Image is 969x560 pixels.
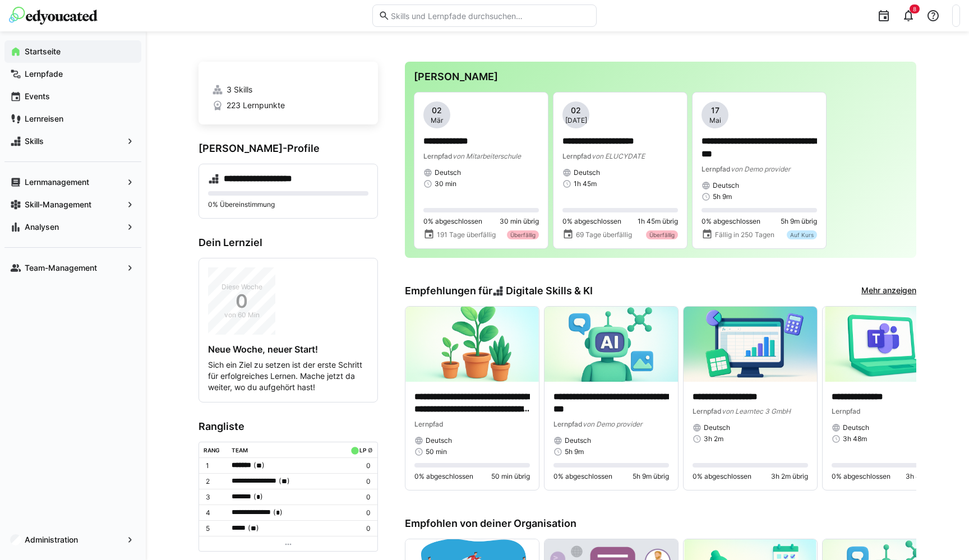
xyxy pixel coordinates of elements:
span: ( ) [253,460,265,471]
span: Mai [709,116,721,125]
h3: Dein Lernziel [199,237,378,249]
span: Lernpfad [693,407,722,415]
span: Lernpfad [562,152,592,160]
span: ( ) [253,491,263,503]
p: 0 [348,524,371,533]
span: 8 [913,6,916,12]
img: image [823,307,956,382]
span: Deutsch [713,181,739,190]
span: 02 [571,105,581,116]
p: 0 [348,493,371,502]
p: 5 [206,524,223,533]
span: Lernpfad [702,165,731,173]
span: 5h 9m [565,447,584,456]
a: 3 Skills [212,84,364,95]
span: ( ) [279,475,290,487]
span: von Demo provider [583,420,642,428]
span: 223 Lernpunkte [227,100,285,111]
div: Überfällig [646,230,678,239]
span: 0% abgeschlossen [423,217,482,226]
span: 0% abgeschlossen [562,217,621,226]
p: 0 [348,508,371,517]
span: Lernpfad [414,420,444,428]
p: 2 [206,477,223,486]
div: Überfällig [507,230,539,239]
img: image [405,307,539,382]
span: 3h 2m [704,434,723,443]
span: 191 Tage überfällig [437,230,496,239]
div: Rang [204,447,220,453]
p: 4 [206,508,223,517]
div: Team [232,447,248,453]
span: Deutsch [574,168,600,177]
span: von Learntec 3 GmbH [722,407,791,415]
h3: [PERSON_NAME] [414,71,907,83]
img: image [684,307,817,382]
span: 02 [432,105,442,116]
input: Skills und Lernpfade durchsuchen… [390,11,590,21]
span: Lernpfad [423,152,453,160]
span: 5h 9m übrig [781,217,817,226]
span: 50 min [426,447,447,456]
span: Lernpfad [553,420,583,428]
span: 5h 9m [713,192,732,201]
p: 1 [206,461,223,470]
span: 3h 48m [843,434,867,443]
p: Sich ein Ziel zu setzen ist der erste Schritt für erfolgreiches Lernen. Mache jetzt da weiter, wo... [208,359,368,393]
span: 17 [711,105,719,116]
span: 0% abgeschlossen [702,217,760,226]
span: ( ) [273,507,283,519]
span: von Mitarbeiterschule [453,152,521,160]
div: Auf Kurs [787,230,817,239]
a: ø [368,445,373,454]
span: 1h 45m übrig [638,217,678,226]
span: Mär [431,116,443,125]
span: von Demo provider [731,165,790,173]
img: image [545,307,678,382]
span: 69 Tage überfällig [576,230,632,239]
span: 5h 9m übrig [633,472,669,481]
span: 0% abgeschlossen [693,472,751,481]
h3: Empfohlen von deiner Organisation [405,517,916,530]
h3: Empfehlungen für [405,285,593,297]
p: 0% Übereinstimmung [208,200,368,209]
span: von ELUCYDATE [592,152,645,160]
span: 3h 2m übrig [771,472,808,481]
span: 1h 45m [574,179,597,188]
span: 50 min übrig [491,472,530,481]
span: Deutsch [843,423,869,432]
span: 30 min übrig [500,217,539,226]
p: 0 [348,461,371,470]
div: LP [359,447,366,453]
span: Fällig in 250 Tagen [715,230,774,239]
h4: Neue Woche, neuer Start! [208,344,368,355]
span: 0% abgeschlossen [553,472,612,481]
span: [DATE] [565,116,587,125]
span: 0% abgeschlossen [414,472,473,481]
span: Deutsch [435,168,461,177]
span: Lernpfad [832,407,861,415]
span: Digitale Skills & KI [506,285,593,297]
span: 3 Skills [227,84,252,95]
span: Deutsch [565,436,591,445]
span: 30 min [435,179,456,188]
a: Mehr anzeigen [861,285,916,297]
p: 0 [348,477,371,486]
span: 0% abgeschlossen [832,472,890,481]
h3: [PERSON_NAME]-Profile [199,142,378,155]
p: 3 [206,493,223,502]
span: 3h 48m übrig [906,472,947,481]
h3: Rangliste [199,420,378,433]
span: ( ) [248,522,259,534]
span: Deutsch [704,423,730,432]
span: Deutsch [426,436,452,445]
